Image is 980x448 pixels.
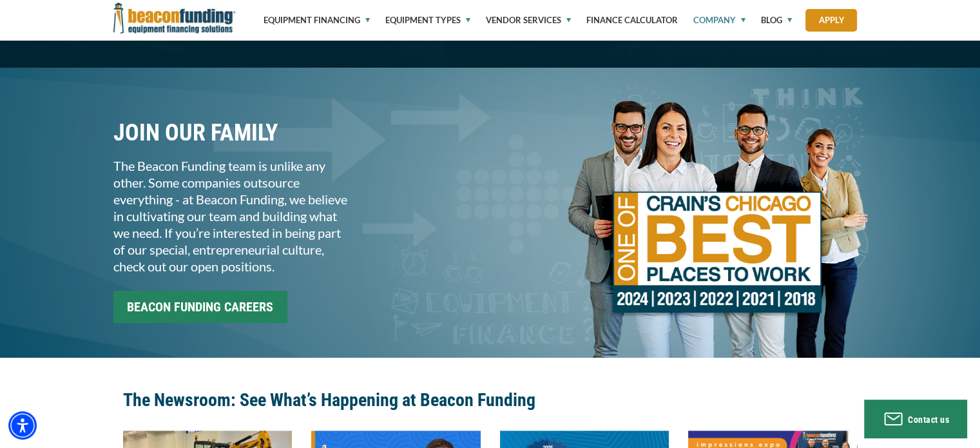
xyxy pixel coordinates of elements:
[864,400,967,438] button: Contact us
[113,3,236,34] img: Beacon Funding Corporation
[113,291,287,323] input: BEACON FUNDING CAREERS
[805,9,857,32] a: Apply
[908,414,949,425] span: Contact us
[8,411,37,440] div: Accessibility Menu
[113,124,349,141] p: JOIN OUR FAMILY
[123,389,858,411] a: The Newsroom: See What’s Happening at Beacon Funding
[113,12,236,22] a: Beacon Funding Corporation
[113,157,349,275] p: The Beacon Funding team is unlike any other. Some companies outsource everything - at Beacon Fund...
